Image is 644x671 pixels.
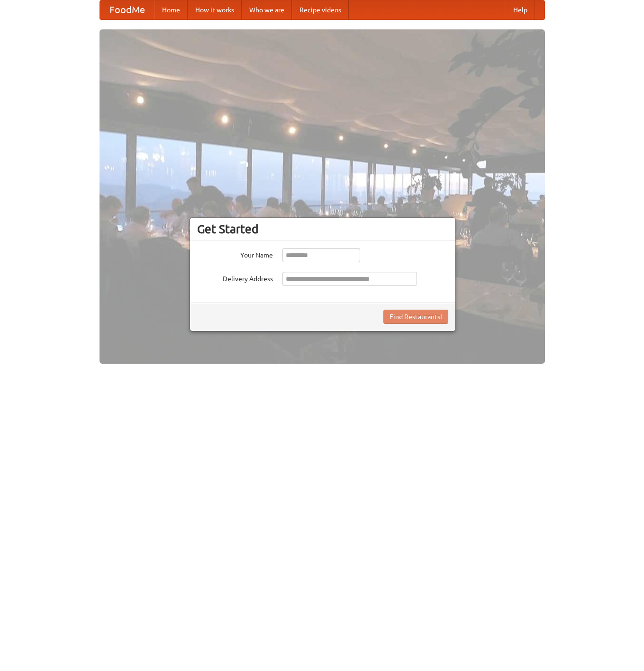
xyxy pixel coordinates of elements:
[197,248,273,260] label: Your Name
[154,0,188,19] a: Home
[188,0,242,19] a: How it works
[242,0,292,19] a: Who we are
[292,0,349,19] a: Recipe videos
[506,0,535,19] a: Help
[197,272,273,284] label: Delivery Address
[100,0,154,19] a: FoodMe
[197,222,448,236] h3: Get Started
[383,310,448,324] button: Find Restaurants!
